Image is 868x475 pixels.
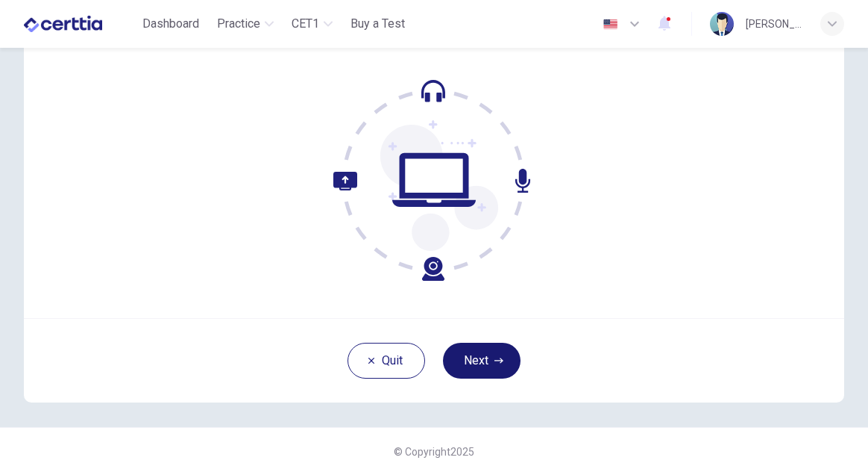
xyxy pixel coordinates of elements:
[345,10,411,37] button: Buy a Test
[601,19,620,30] img: en
[24,9,136,39] a: CERTTIA logo
[394,446,474,458] span: © Copyright 2025
[292,15,319,33] span: CET1
[24,9,102,39] img: CERTTIA logo
[350,15,405,33] span: Buy a Test
[347,343,425,379] button: Quit
[286,10,339,37] button: CET1
[217,15,260,33] span: Practice
[746,15,802,33] div: [PERSON_NAME]
[710,12,734,36] img: Profile picture
[136,10,205,37] button: Dashboard
[443,343,521,379] button: Next
[211,10,280,37] button: Practice
[142,15,199,33] span: Dashboard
